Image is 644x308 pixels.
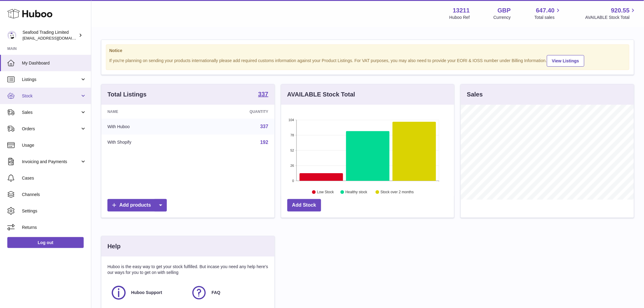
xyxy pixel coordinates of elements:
[498,6,511,15] strong: GBP
[109,48,626,54] strong: Notice
[258,91,268,97] strong: 337
[290,133,294,137] text: 78
[585,6,637,20] a: 920.55 AVAILABLE Stock Total
[22,77,80,82] span: Listings
[287,199,321,212] a: Add Stock
[131,290,162,296] span: Huboo Support
[107,264,268,275] p: Huboo is the easy way to get your stock fulfilled. But incase you need any help here's our ways f...
[536,6,555,15] span: 647.40
[585,15,637,20] span: AVAILABLE Stock Total
[611,6,630,15] span: 920.55
[467,90,483,99] h3: Sales
[212,290,220,296] span: FAQ
[110,285,185,301] a: Huboo Support
[7,31,16,40] img: internalAdmin-13211@internal.huboo.com
[22,110,80,115] span: Sales
[22,159,80,165] span: Invoicing and Payments
[292,179,294,183] text: 0
[534,6,562,20] a: 647.40 Total sales
[191,285,265,301] a: FAQ
[534,15,562,20] span: Total sales
[22,126,80,132] span: Orders
[22,60,86,66] span: My Dashboard
[450,15,470,20] div: Huboo Ref
[23,30,77,41] div: Seafood Trading Limited
[109,54,626,67] div: If you're planning on sending your products internationally please add required customs informati...
[107,90,147,99] h3: Total Listings
[287,90,355,99] h3: AVAILABLE Stock Total
[22,142,86,148] span: Usage
[22,208,86,214] span: Settings
[22,192,86,198] span: Channels
[101,135,195,150] td: With Shopify
[289,118,294,122] text: 104
[107,199,167,212] a: Add products
[7,237,84,248] a: Log out
[101,119,195,135] td: With Huboo
[317,190,334,194] text: Low Stock
[22,93,80,99] span: Stock
[101,105,195,119] th: Name
[22,225,86,230] span: Returns
[345,190,368,194] text: Healthy stock
[453,6,470,15] strong: 13211
[260,140,268,145] a: 192
[195,105,275,119] th: Quantity
[107,242,121,250] h3: Help
[494,15,511,20] div: Currency
[380,190,414,194] text: Stock over 2 months
[547,55,584,67] a: View Listings
[260,124,268,129] a: 337
[290,149,294,152] text: 52
[22,175,86,181] span: Cases
[23,36,89,40] span: [EMAIL_ADDRESS][DOMAIN_NAME]
[290,164,294,167] text: 26
[258,91,268,98] a: 337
